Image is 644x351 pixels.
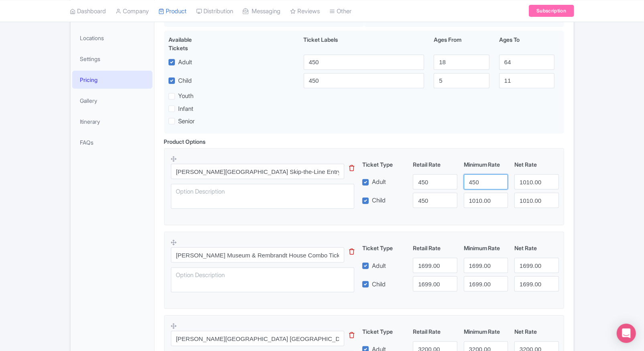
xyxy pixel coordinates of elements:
label: Child [372,280,386,289]
a: Pricing [72,71,152,89]
input: 0.0 [514,174,559,190]
a: FAQs [72,133,152,151]
input: 0.0 [413,276,457,292]
input: 0.0 [514,193,559,208]
label: Adult [372,261,386,271]
div: Net Rate [511,244,562,252]
input: Option Name [171,164,345,179]
input: Child [304,73,425,88]
div: Open Intercom Messenger [617,324,636,343]
input: 0.0 [413,258,457,273]
div: Minimum Rate [461,327,511,336]
div: Available Tickets [169,35,212,52]
div: Minimum Rate [461,244,511,252]
input: 0.0 [464,258,508,273]
input: 0.0 [413,174,457,190]
input: Adult [304,55,425,70]
div: Retail Rate [410,160,460,169]
input: 0.0 [464,174,508,190]
input: 0.0 [514,276,559,292]
a: Itinerary [72,112,152,131]
label: Adult [178,58,192,67]
div: Net Rate [511,160,562,169]
input: 0.0 [514,258,559,273]
label: Child [178,76,192,86]
label: Infant [178,104,193,114]
input: 0.0 [413,193,457,208]
div: Minimum Rate [461,160,511,169]
label: Adult [372,178,386,187]
a: Gallery [72,92,152,110]
input: Option Name [171,247,345,263]
div: Ticket Type [359,244,410,252]
div: Ticket Type [359,160,410,169]
div: Retail Rate [410,244,460,252]
label: Senior [178,117,195,126]
label: Youth [178,92,193,101]
div: Product Options [164,137,206,146]
input: 0.0 [464,193,508,208]
input: Option Name [171,331,345,346]
div: Ages To [494,35,559,52]
div: Ticket Labels [299,35,429,52]
div: Net Rate [511,327,562,336]
input: 0.0 [464,276,508,292]
div: Ticket Type [359,327,410,336]
a: Subscription [529,5,574,17]
label: Child [372,196,386,205]
a: Locations [72,29,152,47]
div: Retail Rate [410,327,460,336]
div: Ages From [429,35,494,52]
a: Settings [72,50,152,68]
